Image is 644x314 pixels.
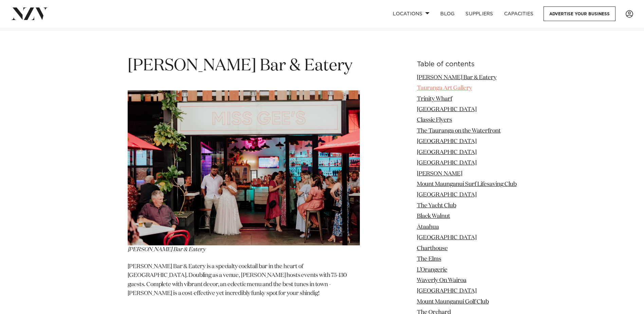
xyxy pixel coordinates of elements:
[417,278,466,283] a: Waverly On Wairoa
[417,288,477,294] a: [GEOGRAPHIC_DATA]
[417,85,472,91] a: Tauranga Art Gallery
[417,117,452,123] a: Classic Flyers
[417,246,448,251] a: Charthouse
[11,7,48,20] img: nzv-logo.png
[417,235,477,241] a: [GEOGRAPHIC_DATA]
[417,267,447,273] a: L’Orangerie
[460,6,498,21] a: SUPPLIERS
[128,262,360,298] p: [PERSON_NAME] Bar & Eatery is a specialty cocktail bar in the heart of [GEOGRAPHIC_DATA]. Doublin...
[417,203,456,209] a: The Yacht Club
[435,6,460,21] a: BLOG
[387,6,435,21] a: Locations
[128,247,206,252] em: [PERSON_NAME] Bar & Eatery
[417,107,477,112] a: [GEOGRAPHIC_DATA]
[417,139,477,144] a: [GEOGRAPHIC_DATA]
[417,160,477,166] a: [GEOGRAPHIC_DATA]
[417,75,497,81] a: [PERSON_NAME] Bar & Eatery
[417,213,450,219] a: Black Walnut
[417,128,501,134] a: The Tauranga on the Waterfront
[128,55,360,77] h1: [PERSON_NAME] Bar & Eatery
[417,150,477,155] a: [GEOGRAPHIC_DATA]
[417,192,477,198] a: [GEOGRAPHIC_DATA]
[499,6,539,21] a: Capacities
[544,6,615,21] a: Advertise your business
[417,256,441,262] a: The Elms
[417,61,517,68] h6: Table of contents
[417,171,462,177] a: [PERSON_NAME]
[417,181,517,187] a: Mount Maunganui Surf Lifesaving Club
[417,299,489,305] a: Mount Maunganui Golf Club
[417,96,452,102] a: Trinity Wharf
[417,224,439,230] a: Ātaahua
